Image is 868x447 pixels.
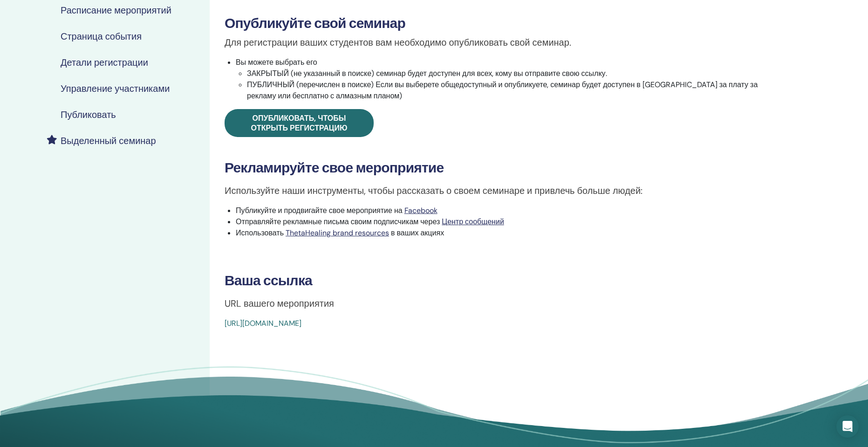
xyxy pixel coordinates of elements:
div: Open Intercom Messenger [836,415,859,438]
li: Отправляйте рекламные письма своим подписчикам через [236,216,773,227]
li: ЗАКРЫТЫЙ (не указанный в поиске) семинар будет доступен для всех, кому вы отправите свою ссылку. [247,68,773,79]
p: Используйте наши инструменты, чтобы рассказать о своем семинаре и привлечь больше людей: [225,184,773,198]
h4: Управление участниками [61,83,170,94]
a: Центр сообщений [442,217,504,227]
h4: Выделенный семинар [61,135,156,146]
h3: Ваша ссылка [225,272,773,289]
li: ПУБЛИЧНЫЙ (перечислен в поиске) Если вы выберете общедоступный и опубликуете, семинар будет досту... [247,79,773,102]
li: Использовать в ваших акциях [236,227,773,239]
h3: Опубликуйте свой семинар [225,15,773,32]
a: Facebook [404,206,437,215]
h4: Расписание мероприятий [61,5,171,16]
a: Опубликовать, чтобы открыть регистрацию [225,109,374,137]
h4: Публиковать [61,109,116,120]
h4: Детали регистрации [61,57,148,68]
p: URL вашего мероприятия [225,296,773,310]
span: Опубликовать, чтобы открыть регистрацию [251,113,348,133]
a: [URL][DOMAIN_NAME] [225,318,301,328]
li: Публикуйте и продвигайте свое мероприятие на [236,205,773,216]
h3: Рекламируйте свое мероприятие [225,159,773,176]
li: Вы можете выбрать его [236,57,773,102]
h4: Страница события [61,31,142,42]
p: Для регистрации ваших студентов вам необходимо опубликовать свой семинар. [225,35,773,49]
a: ThetaHealing brand resources [286,228,389,238]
